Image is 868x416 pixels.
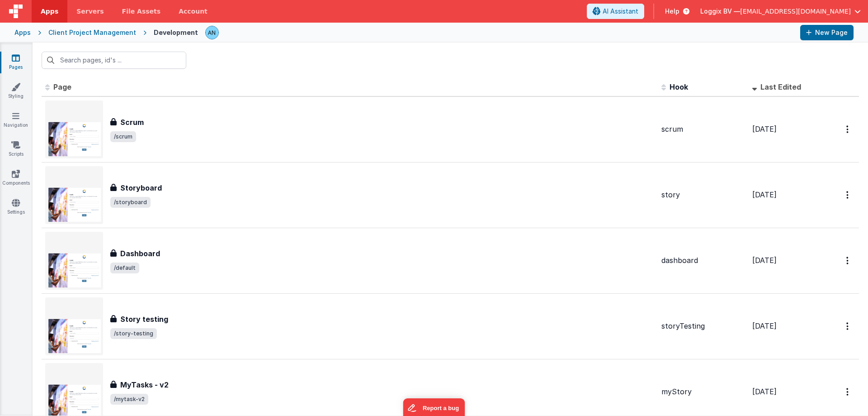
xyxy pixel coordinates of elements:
[603,7,638,16] span: AI Assistant
[110,263,139,273] span: /default
[752,256,777,265] span: [DATE]
[42,52,186,69] input: Search pages, id's ...
[665,7,679,16] span: Help
[841,120,855,139] button: Options
[752,124,777,134] span: [DATE]
[841,186,855,204] button: Options
[120,117,144,128] h3: Scrum
[841,251,855,270] button: Options
[800,25,854,40] button: New Page
[154,28,198,37] div: Development
[700,7,740,16] span: Loggix BV —
[110,394,148,405] span: /mytask-v2
[206,26,218,39] img: f1d78738b441ccf0e1fcb79415a71bae
[661,321,745,331] div: storyTesting
[120,314,168,325] h3: Story testing
[752,321,777,330] span: [DATE]
[48,28,136,37] div: Client Project Management
[122,7,161,16] span: File Assets
[760,82,801,91] span: Last Edited
[670,82,688,91] span: Hook
[120,248,160,259] h3: Dashboard
[110,131,136,142] span: /scrum
[752,387,777,396] span: [DATE]
[661,124,745,134] div: scrum
[587,4,644,19] button: AI Assistant
[120,182,162,193] h3: Storyboard
[700,7,861,16] button: Loggix BV — [EMAIL_ADDRESS][DOMAIN_NAME]
[110,197,151,208] span: /storyboard
[661,387,745,397] div: myStory
[740,7,851,16] span: [EMAIL_ADDRESS][DOMAIN_NAME]
[53,82,71,91] span: Page
[76,7,104,16] span: Servers
[120,379,169,390] h3: MyTasks - v2
[841,383,855,401] button: Options
[41,7,58,16] span: Apps
[661,255,745,266] div: dashboard
[661,190,745,200] div: story
[110,328,157,339] span: /story-testing
[752,190,777,199] span: [DATE]
[841,317,855,335] button: Options
[14,28,31,37] div: Apps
